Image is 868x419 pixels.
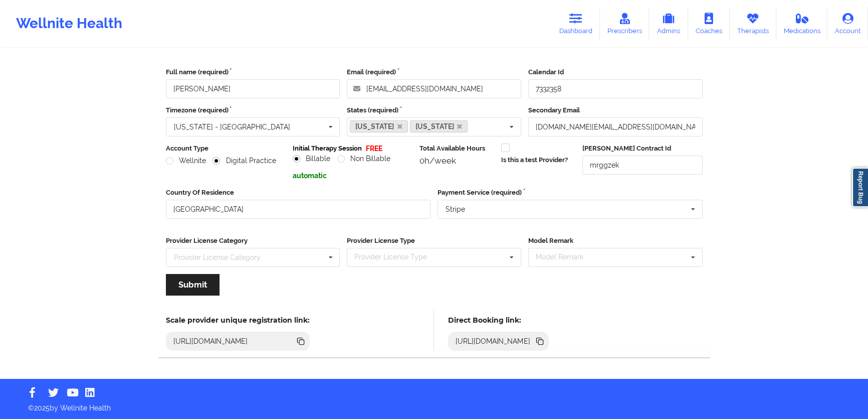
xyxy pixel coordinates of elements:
a: [US_STATE] [350,120,408,132]
label: Non Billable [337,155,390,163]
a: [US_STATE] [410,120,468,132]
a: Admins [649,7,688,40]
input: Email [528,117,703,136]
p: © 2025 by Wellnite Health [21,396,847,413]
label: Billable [293,155,330,163]
div: [URL][DOMAIN_NAME] [169,336,252,346]
label: Account Type [166,144,286,154]
label: Email (required) [347,67,521,77]
label: Initial Therapy Session [293,144,362,154]
label: Model Remark [528,236,703,246]
a: Account [827,7,868,40]
input: Deel Contract Id [582,156,702,175]
input: Email address [347,79,521,98]
p: FREE [366,144,382,154]
p: automatic [293,171,412,181]
a: Coaches [688,7,730,40]
input: Full name [166,79,340,98]
label: Calendar Id [528,67,703,77]
label: Timezone (required) [166,105,340,115]
a: Therapists [730,7,776,40]
label: Full name (required) [166,67,340,77]
a: Medications [776,7,828,40]
label: Is this a test Provider? [501,155,568,165]
label: Total Available Hours [419,144,494,154]
div: Provider License Type [352,251,442,263]
div: Model Remark [533,251,598,263]
div: Stripe [446,206,465,213]
label: Payment Service (required) [438,188,703,198]
a: Report Bug [852,168,868,207]
div: Provider License Category [174,254,261,261]
label: Wellnite [166,157,206,165]
label: Country Of Residence [166,188,431,198]
h5: Direct Booking link: [448,316,549,325]
a: Dashboard [552,7,600,40]
h5: Scale provider unique registration link: [166,316,310,325]
div: [US_STATE] - [GEOGRAPHIC_DATA] [174,123,290,130]
a: Prescribers [600,7,649,40]
label: Secondary Email [528,105,703,115]
label: Provider License Category [166,236,340,246]
label: States (required) [347,105,521,115]
label: [PERSON_NAME] Contract Id [582,144,702,154]
input: Calendar Id [528,79,703,98]
div: [URL][DOMAIN_NAME] [452,336,534,346]
label: Provider License Type [347,236,521,246]
div: 0h/week [419,156,494,166]
button: Submit [166,274,220,296]
label: Digital Practice [212,157,276,165]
